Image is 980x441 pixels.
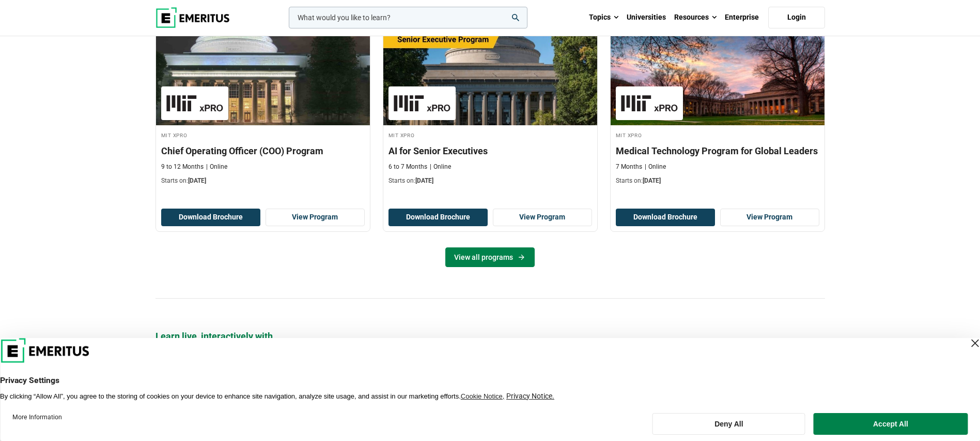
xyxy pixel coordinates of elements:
[720,209,819,226] a: View Program
[645,163,666,171] p: Online
[161,130,365,139] h4: MIT xPRO
[156,22,370,190] a: Leadership Course by MIT xPRO - September 23, 2025 MIT xPRO MIT xPRO Chief Operating Officer (COO...
[616,144,819,157] h3: Medical Technology Program for Global Leaders
[206,163,227,171] p: Online
[388,163,427,171] p: 6 to 7 Months
[611,22,825,190] a: Healthcare Course by MIT xPRO - December 8, 2025 MIT xPRO MIT xPRO Medical Technology Program for...
[621,92,678,115] img: MIT xPRO
[161,209,260,226] button: Download Brochure
[156,22,370,125] img: Chief Operating Officer (COO) Program | Online Leadership Course
[289,7,527,28] input: woocommerce-product-search-field-0
[161,177,365,185] p: Starts on:
[611,22,825,125] img: Medical Technology Program for Global Leaders | Online Healthcare Course
[161,144,365,157] h3: Chief Operating Officer (COO) Program
[161,163,204,171] p: 9 to 12 Months
[388,177,592,185] p: Starts on:
[266,209,365,226] a: View Program
[388,130,592,139] h4: MIT xPRO
[768,7,825,28] a: Login
[616,209,715,226] button: Download Brochure
[188,177,206,184] span: [DATE]
[388,209,488,226] button: Download Brochure
[388,144,592,157] h3: AI for Senior Executives
[616,163,642,171] p: 7 Months
[430,163,451,171] p: Online
[643,177,661,184] span: [DATE]
[445,247,535,267] a: View all programs
[166,92,223,115] img: MIT xPRO
[383,22,597,190] a: AI and Machine Learning Course by MIT xPRO - October 16, 2025 MIT xPRO MIT xPRO AI for Senior Exe...
[383,22,597,125] img: AI for Senior Executives | Online AI and Machine Learning Course
[155,330,825,343] p: Learn live, interactively with
[493,209,592,226] a: View Program
[394,92,450,115] img: MIT xPRO
[616,177,819,185] p: Starts on:
[415,177,433,184] span: [DATE]
[616,130,819,139] h4: MIT xPRO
